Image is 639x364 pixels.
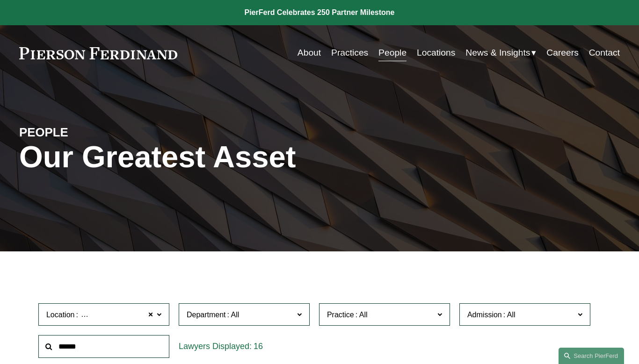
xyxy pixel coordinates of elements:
[465,44,536,62] a: folder dropdown
[546,44,579,62] a: Careers
[378,44,407,62] a: People
[80,309,158,321] span: [GEOGRAPHIC_DATA]
[327,311,354,319] span: Practice
[331,44,368,62] a: Practices
[19,140,420,175] h1: Our Greatest Asset
[589,44,620,62] a: Contact
[467,311,502,319] span: Admission
[417,44,455,62] a: Locations
[46,311,75,319] span: Location
[254,342,263,351] span: 16
[187,311,226,319] span: Department
[298,44,321,62] a: About
[559,348,624,364] a: Search this site
[19,125,169,140] h4: PEOPLE
[465,45,530,61] span: News & Insights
